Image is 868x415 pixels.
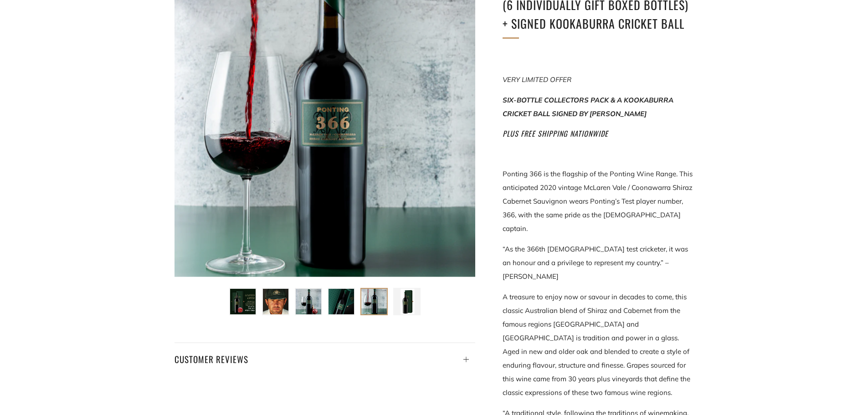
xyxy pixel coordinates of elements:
[361,289,387,314] img: Load image into Gallery viewer, Ponting &#39;366&#39; Shiraz Cabernet 2021 (6 individually gift b...
[503,75,571,84] em: VERY LIMITED OFFER
[263,289,288,314] img: Load image into Gallery viewer, Ponting &#39;366&#39; Shiraz Cabernet 2021 (6 individually gift b...
[503,96,673,118] em: SIX-BOTTLE COLLECTORS PACK & A KOOKABURRA CRICKET BALL SIGNED BY [PERSON_NAME]
[503,245,688,267] span: “As the 366th [DEMOGRAPHIC_DATA] test cricketer, it was an honour and a privilege to
[394,289,420,314] img: Load image into Gallery viewer, Ponting &#39;366&#39; Shiraz Cabernet 2021 (6 individually gift b...
[329,289,354,314] img: Load image into Gallery viewer, Ponting &#39;366&#39; Shiraz Cabernet 2021 (6 individually gift b...
[503,258,669,281] span: represent my country.” – [PERSON_NAME]
[503,128,608,139] em: PLUS FREE SHIPPING NATIONWIDE
[296,289,321,314] img: Load image into Gallery viewer, Ponting &#39;366&#39; Shiraz Cabernet 2021 (6 individually gift b...
[175,351,475,367] h4: Customer Reviews
[230,289,256,314] img: Load image into Gallery viewer, Ponting &#39;366&#39; Shiraz Cabernet 2021 (6 individually gift b...
[503,169,693,233] span: Ponting 366 is the flagship of the Ponting Wine Range. This anticipated 2020 vintage McLaren Vale...
[175,343,475,367] a: Customer Reviews
[360,288,388,315] button: Load image into Gallery viewer, Ponting &#39;366&#39; Shiraz Cabernet 2021 (6 individually gift b...
[503,290,694,400] p: A treasure to enjoy now or savour in decades to come, this classic Australian blend of Shiraz and...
